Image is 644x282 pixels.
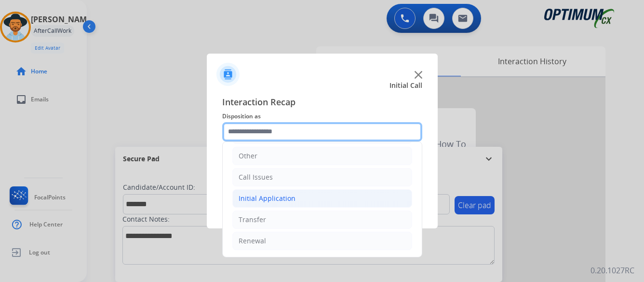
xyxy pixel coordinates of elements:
[389,81,422,90] span: Initial Call
[216,63,240,86] img: contactIcon
[239,172,273,182] div: Call Issues
[239,151,257,161] div: Other
[239,236,266,246] div: Renewal
[590,265,634,276] p: 0.20.1027RC
[239,194,295,203] div: Initial Application
[222,95,422,111] span: Interaction Recap
[222,111,422,122] span: Disposition as
[239,215,266,225] div: Transfer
